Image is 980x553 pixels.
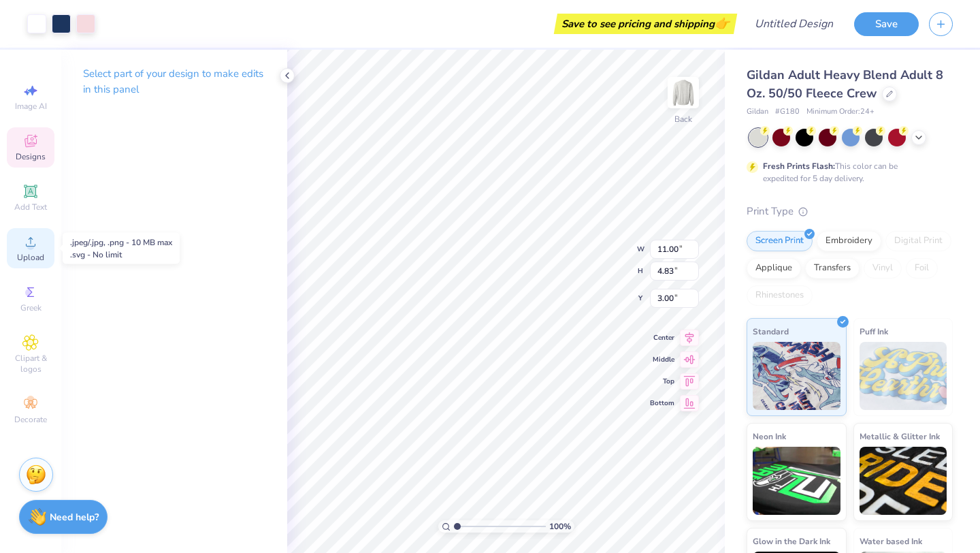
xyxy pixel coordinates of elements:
[744,10,844,37] input: Untitled Design
[860,342,947,410] img: Puff Ink
[747,258,801,279] div: Applique
[20,302,42,313] span: Greek
[70,249,172,261] div: .svg - No limit
[753,534,830,548] span: Glow in the Dark Ink
[14,202,47,212] span: Add Text
[50,511,99,524] strong: Need help?
[806,106,875,118] span: Minimum Order: 24 +
[817,231,881,251] div: Embroidery
[747,204,953,219] div: Print Type
[753,447,840,515] img: Neon Ink
[860,534,922,548] span: Water based Ink
[70,236,172,249] div: .jpeg/.jpg, .png - 10 MB max
[747,106,768,118] span: Gildan
[15,101,47,112] span: Image AI
[557,14,734,34] div: Save to see pricing and shipping
[885,231,951,251] div: Digital Print
[747,285,813,306] div: Rhinestones
[674,113,692,125] div: Back
[549,520,571,533] span: 100 %
[83,66,265,97] p: Select part of your design to make edits in this panel
[650,398,674,408] span: Bottom
[747,67,943,101] span: Gildan Adult Heavy Blend Adult 8 Oz. 50/50 Fleece Crew
[753,342,840,410] img: Standard
[753,429,786,443] span: Neon Ink
[670,79,697,106] img: Back
[650,377,674,386] span: Top
[860,324,888,338] span: Puff Ink
[753,324,789,338] span: Standard
[805,258,860,279] div: Transfers
[650,333,674,343] span: Center
[715,15,730,31] span: 👉
[14,414,47,425] span: Decorate
[854,12,919,36] button: Save
[864,258,902,279] div: Vinyl
[16,151,46,162] span: Designs
[747,231,813,251] div: Screen Print
[650,355,674,364] span: Middle
[906,258,938,279] div: Foil
[860,429,940,443] span: Metallic & Glitter Ink
[7,353,54,375] span: Clipart & logos
[860,447,947,515] img: Metallic & Glitter Ink
[17,252,44,263] span: Upload
[763,160,930,185] div: This color can be expedited for 5 day delivery.
[775,106,800,118] span: # G180
[763,161,835,172] strong: Fresh Prints Flash:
